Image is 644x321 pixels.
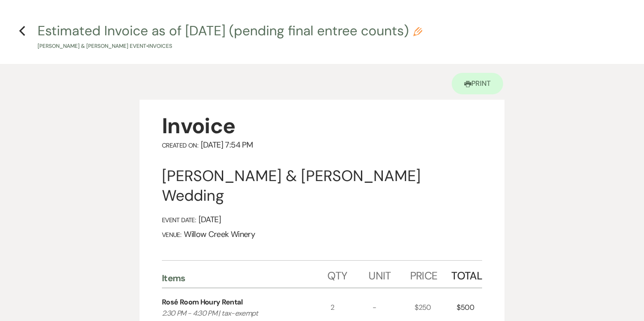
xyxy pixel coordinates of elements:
span: Venue: [162,231,181,239]
p: [PERSON_NAME] & [PERSON_NAME] Event • Invoices [38,42,422,51]
div: Items [162,272,327,284]
div: Rosé Room Houry Rental [162,297,242,308]
div: [DATE] 7:54 PM [162,140,482,150]
div: [DATE] [162,215,482,225]
p: 2:30 PM - 4:30 PM | tax-exempt [162,308,314,319]
span: Created On: [162,141,198,149]
div: Price [410,261,451,287]
div: Unit [369,261,410,287]
div: Qty [327,261,369,287]
div: Total [451,261,482,287]
div: Willow Creek Winery [162,229,482,240]
a: Print [452,73,503,94]
span: Event Date: [162,216,196,224]
button: Estimated Invoice as of [DATE] (pending final entree counts)[PERSON_NAME] & [PERSON_NAME] Event•I... [38,24,422,51]
div: [PERSON_NAME] & [PERSON_NAME] Wedding [162,166,482,206]
div: Invoice [162,112,482,140]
